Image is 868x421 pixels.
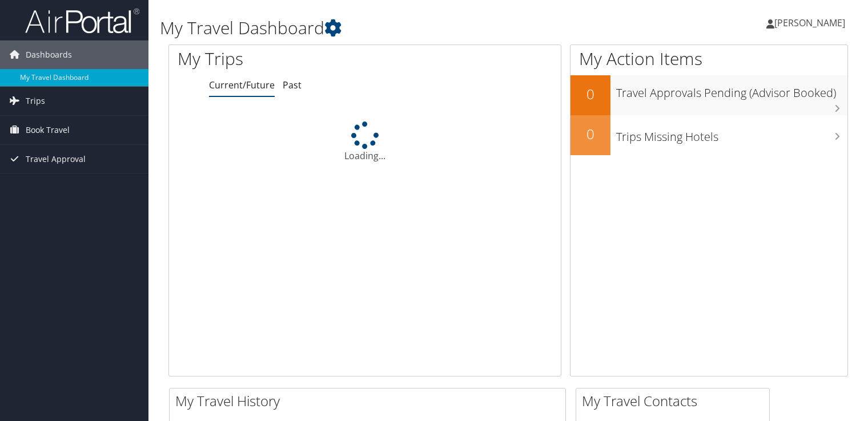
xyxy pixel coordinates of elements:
h1: My Travel Dashboard [160,16,624,40]
h3: Trips Missing Hotels [616,123,847,145]
h2: 0 [570,84,610,104]
span: Dashboards [26,41,72,69]
a: Current/Future [209,79,275,91]
h3: Travel Approvals Pending (Advisor Booked) [616,79,847,101]
h2: 0 [570,124,610,144]
h1: My Trips [178,47,389,71]
a: [PERSON_NAME] [766,6,857,40]
a: 0Travel Approvals Pending (Advisor Booked) [570,75,847,115]
h1: My Action Items [570,47,847,71]
a: Past [283,79,302,91]
a: 0Trips Missing Hotels [570,115,847,155]
span: Book Travel [26,116,70,144]
img: airportal-logo.png [25,7,139,34]
span: [PERSON_NAME] [774,17,845,29]
h2: My Travel History [175,391,565,411]
span: Trips [26,87,45,115]
h2: My Travel Contacts [582,391,769,411]
div: Loading... [169,122,561,163]
span: Travel Approval [26,145,86,173]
